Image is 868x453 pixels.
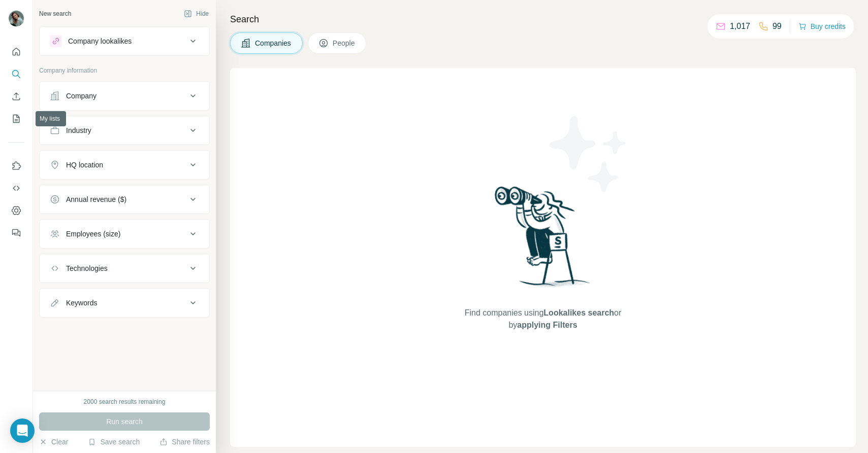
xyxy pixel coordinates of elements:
[798,19,846,33] button: Buy credits
[230,12,856,26] h4: Search
[177,6,216,21] button: Hide
[8,201,24,220] button: Dashboard
[255,38,292,48] span: Companies
[517,321,577,329] span: applying Filters
[490,184,596,297] img: Surfe Illustration - Woman searching with binoculars
[39,437,68,447] button: Clear
[68,36,132,46] div: Company lookalikes
[40,187,209,212] button: Annual revenue ($)
[462,307,624,331] span: Find companies using or by
[159,437,210,447] button: Share filters
[8,65,24,83] button: Search
[40,84,209,108] button: Company
[543,308,614,317] span: Lookalikes search
[333,38,356,48] span: People
[8,43,24,61] button: Quick start
[66,91,97,101] div: Company
[84,397,166,406] div: 2000 search results remaining
[40,118,209,143] button: Industry
[8,87,24,106] button: Enrich CSV
[40,222,209,246] button: Employees (size)
[730,20,750,32] p: 1,017
[8,224,24,242] button: Feedback
[39,66,210,75] p: Company information
[8,157,24,175] button: Use Surfe on LinkedIn
[66,298,97,308] div: Keywords
[8,110,24,128] button: My lists
[543,109,634,200] img: Surfe Illustration - Stars
[66,160,103,170] div: HQ location
[66,125,91,135] div: Industry
[40,291,209,315] button: Keywords
[8,10,24,26] img: Avatar
[66,263,108,273] div: Technologies
[39,9,71,18] div: New search
[66,229,120,239] div: Employees (size)
[40,256,209,281] button: Technologies
[10,419,35,443] div: Open Intercom Messenger
[40,153,209,177] button: HQ location
[40,29,209,53] button: Company lookalikes
[88,437,140,447] button: Save search
[773,20,782,32] p: 99
[8,179,24,197] button: Use Surfe API
[66,194,126,204] div: Annual revenue ($)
